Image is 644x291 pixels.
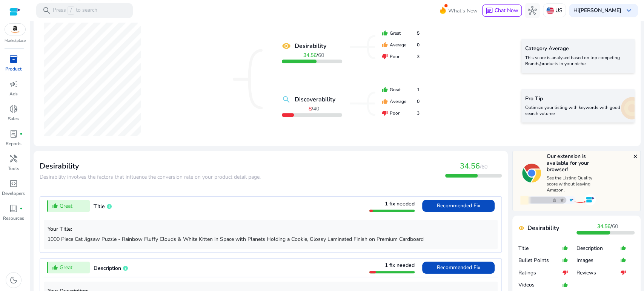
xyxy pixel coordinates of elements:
mat-icon: remove_red_eye [282,41,291,51]
span: 60 [612,223,618,230]
mat-icon: thumb_up_alt [52,265,58,271]
span: fiber_manual_record [20,132,23,135]
span: 34.56 [460,161,480,171]
p: This score is analysed based on top competing Brands/products in your niche. [525,55,631,67]
div: Poor [382,110,420,116]
mat-icon: close [632,153,638,159]
span: Description [94,265,121,272]
p: Title [518,245,562,252]
p: Ratings [518,269,562,277]
p: Reports [6,140,22,147]
div: Average [382,41,420,48]
div: Poor [382,53,420,60]
mat-icon: thumb_down_alt [562,266,568,279]
span: 1 [417,86,420,93]
b: 34.56 [303,52,317,59]
p: Hi [573,8,621,13]
h5: Your Title: [48,226,494,233]
span: Recommended Fix [437,202,480,209]
mat-icon: thumb_up_alt [620,242,626,254]
b: Desirability [527,224,559,233]
p: See the Listing Quality score without leaving Amazon. [547,175,598,193]
div: Great [382,30,420,37]
p: Press to search [53,6,97,15]
b: [PERSON_NAME] [579,7,621,14]
span: What's New [448,4,478,17]
mat-icon: thumb_up [382,87,388,93]
mat-icon: thumb_up_alt [620,254,626,266]
span: inventory_2 [9,55,18,64]
span: 60 [318,52,324,59]
p: Reviews [576,269,620,277]
mat-icon: thumb_up_alt [562,279,568,291]
mat-icon: thumb_down [382,110,388,116]
p: US [555,4,563,17]
span: keyboard_arrow_down [624,6,633,15]
span: / [597,223,618,230]
mat-icon: thumb_down [382,54,388,60]
b: Desirability [295,41,326,51]
span: Great [60,202,72,210]
b: 8 [309,105,312,112]
button: Recommended Fix [422,200,495,212]
span: / [303,52,324,59]
mat-icon: remove_red_eye [518,225,524,231]
span: Great [60,263,72,271]
mat-icon: thumb_up_alt [562,254,568,266]
p: Description [576,245,620,252]
span: book_4 [9,204,18,213]
span: campaign [9,80,18,89]
span: fiber_manual_record [20,207,23,210]
mat-icon: thumb_up [382,30,388,36]
span: lab_profile [9,129,18,138]
span: / [309,105,319,112]
span: search [42,6,51,15]
div: Average [382,98,420,105]
button: chatChat Now [482,5,522,17]
p: Ads [9,90,18,97]
h5: Our extension is available for your browser! [547,153,598,173]
span: Title [94,203,105,210]
mat-icon: thumb_down_alt [620,266,626,279]
p: Images [576,257,620,264]
span: chat [486,7,493,15]
span: 40 [313,105,319,112]
span: 0 [417,98,420,105]
b: Discoverability [295,95,335,104]
span: 1 fix needed [385,262,415,269]
p: Marketplace [5,38,26,44]
p: Optimize your listing with keywords with good search volume [525,104,631,116]
p: Videos [518,281,562,289]
span: Recommended Fix [437,264,480,271]
p: 1000 Piece Cat Jigsaw Puzzle - Rainbow Fluffy Clouds & White Kitten in Space with Planets Holding... [48,235,494,243]
h3: Desirability [40,162,261,171]
span: / [68,6,74,15]
span: code_blocks [9,179,18,188]
span: 3 [417,53,420,60]
p: Tools [8,165,19,172]
p: Developers [2,190,25,197]
div: Great [382,86,420,93]
span: Chat Now [495,7,518,14]
span: /60 [480,163,487,170]
p: Resources [3,215,24,222]
h5: Category Average [525,46,631,52]
mat-icon: thumb_up [382,98,388,104]
mat-icon: thumb_up_alt [562,242,568,254]
span: dark_mode [9,276,18,285]
mat-icon: search [282,95,291,104]
span: Desirability involves the factors that influence the conversion rate on your product detail page. [40,173,261,181]
span: 0 [417,41,420,48]
b: 34.56 [597,223,610,230]
span: donut_small [9,104,18,113]
h5: Pro Tip [525,96,631,102]
span: 1 fix needed [385,200,415,207]
span: handyman [9,154,18,163]
img: amazon.svg [5,24,25,35]
span: 5 [417,30,420,37]
p: Sales [8,115,19,122]
p: Product [5,66,22,72]
mat-icon: thumb_up [382,42,388,48]
mat-icon: thumb_up_alt [52,203,58,209]
img: chrome-logo.svg [522,164,541,182]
